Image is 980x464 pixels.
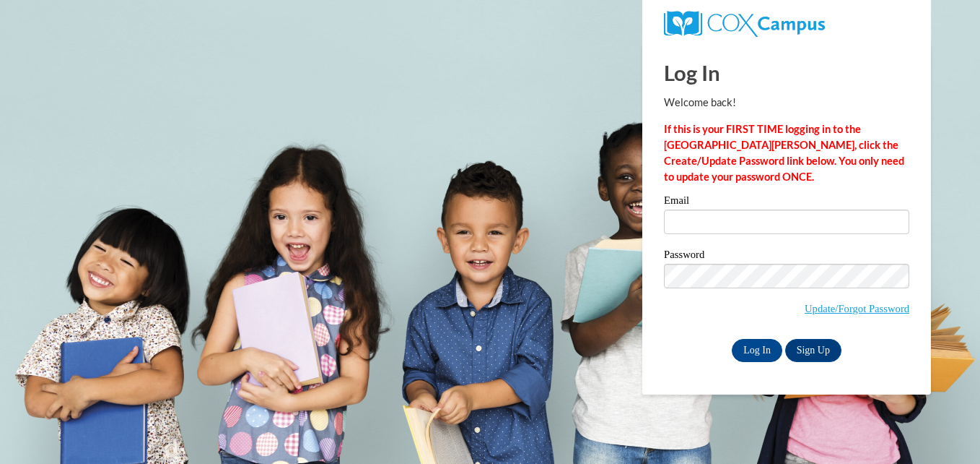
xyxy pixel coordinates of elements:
[664,95,909,111] p: Welcome back!
[664,17,825,29] a: COX Campus
[664,58,909,87] h1: Log In
[664,249,909,264] label: Password
[785,339,841,362] a: Sign Up
[664,123,904,183] strong: If this is your FIRST TIME logging in to the [GEOGRAPHIC_DATA][PERSON_NAME], click the Create/Upd...
[664,195,909,210] label: Email
[664,11,825,37] img: COX Campus
[805,303,909,314] a: Update/Forgot Password
[732,339,782,362] input: Log In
